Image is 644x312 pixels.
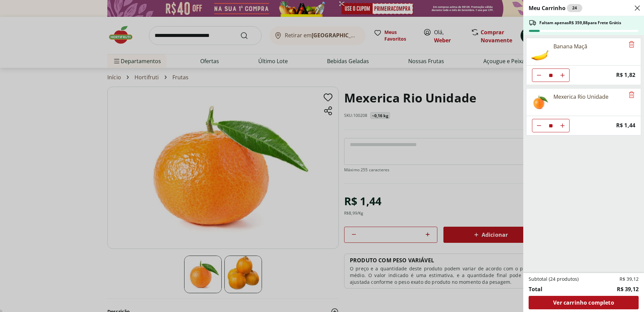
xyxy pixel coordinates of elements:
[553,42,587,50] div: Banana Maçã
[620,276,639,282] span: R$ 39,12
[616,121,635,130] span: R$ 1,44
[567,4,582,12] div: 24
[529,296,639,309] a: Ver carrinho completo
[529,4,582,12] h2: Meu Carrinho
[553,300,614,305] span: Ver carrinho completo
[532,69,546,82] button: Diminuir Quantidade
[546,69,556,82] input: Quantidade Atual
[531,93,549,112] img: Foto 1 Mexerica Rio Unidade
[628,91,636,99] button: Remove
[529,276,579,282] span: Subtotal (24 produtos)
[539,20,621,26] span: Faltam apenas R$ 359,88 para Frete Grátis
[616,71,635,80] span: R$ 1,82
[553,93,608,101] div: Mexerica Rio Unidade
[531,42,549,61] img: Banana Maçã
[556,119,569,132] button: Aumentar Quantidade
[529,285,542,293] span: Total
[532,119,546,132] button: Diminuir Quantidade
[556,69,569,82] button: Aumentar Quantidade
[617,285,639,293] span: R$ 39,12
[546,119,556,132] input: Quantidade Atual
[628,41,636,49] button: Remove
